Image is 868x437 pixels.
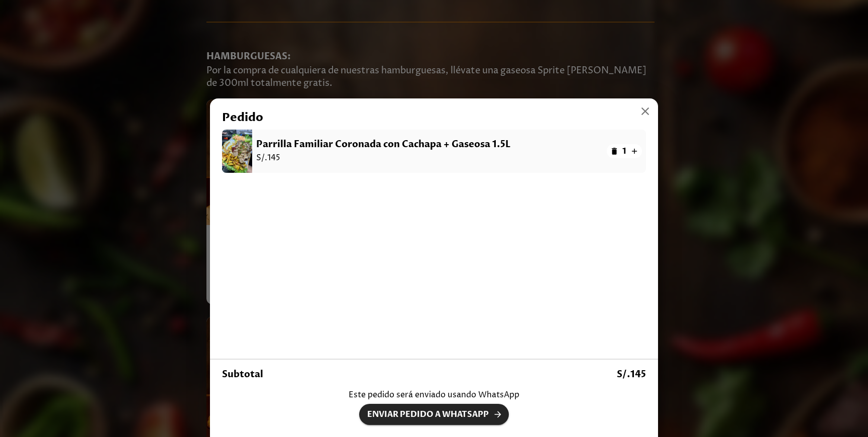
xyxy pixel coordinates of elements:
button: Order Cart [359,404,509,425]
h6: 1 [622,147,626,156]
img: Item: Parrilla Familiar Coronada con Cachapa + Gaseosa 1.5L [222,130,252,173]
h6: S/. 145 [256,152,280,164]
span: Enviar pedido a WhatsApp [367,407,501,421]
b: S/. 145 [617,368,646,381]
b: Pedido [222,110,263,125]
p: Este pedido será enviado usando WhatsApp [349,389,519,401]
b: Parrilla Familiar Coronada con Cachapa + Gaseosa 1.5L [256,138,510,151]
b: Subtotal [222,368,263,381]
